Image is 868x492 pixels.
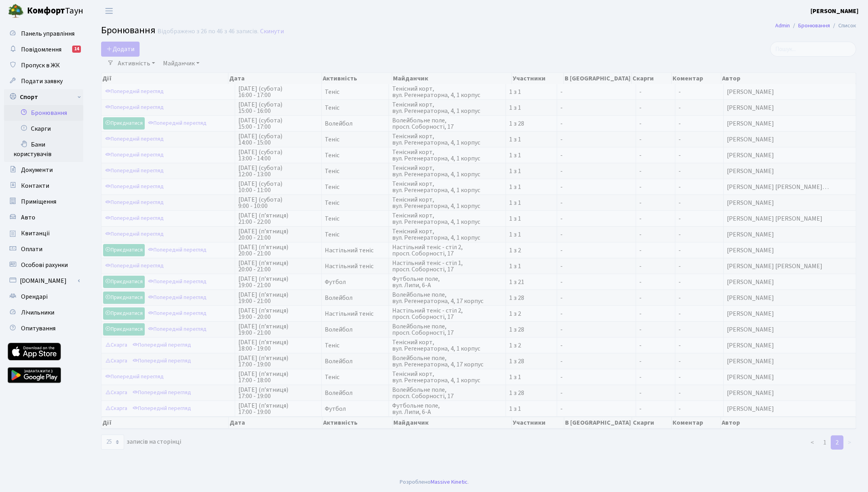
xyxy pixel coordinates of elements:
span: - [678,373,681,381]
span: - [639,326,671,333]
a: Приєднатися [103,276,145,288]
a: Пропуск в ЖК [4,57,83,73]
th: Коментар [672,417,721,429]
span: - [639,105,671,111]
span: - [560,247,632,254]
a: Попередній перегляд [103,212,166,225]
span: 1 з 28 [509,358,554,364]
span: Футбол [325,406,386,412]
span: - [560,215,632,222]
span: Документи [21,166,53,174]
th: Участники [512,417,564,429]
span: [PERSON_NAME] [727,168,853,174]
b: Комфорт [27,4,65,17]
span: 1 з 2 [509,247,554,254]
a: Попередній перегляд [146,323,209,336]
span: Теніс [325,89,386,95]
span: - [678,214,681,223]
span: [DATE] (п’ятниця) 21:00 - 22:00 [238,212,318,225]
span: [PERSON_NAME] [727,200,853,206]
span: Тенісний корт, вул. Регенераторна, 4, 1 корпус [392,86,502,98]
span: - [639,215,671,222]
a: Особові рахунки [4,257,83,273]
span: Настільний теніс [325,247,386,254]
span: - [639,120,671,127]
span: Волейбол [325,390,386,396]
span: [PERSON_NAME] [727,390,853,396]
a: Попередній перегляд [103,196,166,209]
a: Квитанції [4,225,83,241]
span: - [560,358,632,364]
a: Попередній перегляд [146,292,209,304]
span: - [639,279,671,285]
span: - [678,167,681,175]
span: [DATE] (субота) 15:00 - 17:00 [238,117,318,130]
span: - [639,152,671,158]
a: Попередній перегляд [130,355,193,367]
a: < [806,435,819,450]
span: - [560,200,632,206]
span: - [639,136,671,143]
a: [PERSON_NAME] [811,6,858,16]
span: Особові рахунки [21,261,68,269]
span: Авто [21,213,35,222]
a: Орендарі [4,289,83,305]
a: Активність [115,57,158,70]
a: Попередній перегляд [130,402,193,415]
span: Волейбол [325,326,386,333]
a: Попередній перегляд [146,244,209,256]
span: [PERSON_NAME] [727,105,853,111]
span: [PERSON_NAME] [727,311,853,317]
a: Контакти [4,178,83,194]
a: Документи [4,162,83,178]
a: Попередній перегляд [103,86,166,98]
span: Настільний теніс - стіл 2, просп. Соборності, 17 [392,244,502,257]
span: Волейбольне поле, просп. Соборності, 17 [392,117,502,130]
span: - [678,404,681,413]
span: - [639,247,671,254]
span: - [560,295,632,301]
th: Автор [721,417,856,429]
a: Попередній перегляд [103,133,166,145]
span: Теніс [325,231,386,238]
span: - [639,89,671,95]
span: - [678,151,681,160]
span: - [639,231,671,238]
span: 1 з 28 [509,390,554,396]
span: Волейбол [325,120,386,127]
a: Приміщення [4,194,83,210]
th: Майданчик [393,417,512,429]
span: - [560,120,632,127]
span: Тенісний корт, вул. Регенераторна, 4, 1 корпус [392,165,502,177]
span: 1 з 1 [509,374,554,380]
a: Приєднатися [103,307,145,320]
span: - [639,168,671,174]
span: - [560,263,632,269]
span: [DATE] (п’ятниця) 20:00 - 21:00 [238,228,318,241]
a: 2 [831,435,843,450]
span: [DATE] (субота) 14:00 - 15:00 [238,133,318,146]
a: Панель управління [4,26,83,42]
a: Опитування [4,320,83,336]
span: Настільний теніс [325,311,386,317]
span: Таун [27,4,83,18]
a: Попередній перегляд [130,339,193,351]
span: Тенісний корт, вул. Регенераторна, 4, 1 корпус [392,212,502,225]
th: Дії [102,417,229,429]
span: [PERSON_NAME] [727,152,853,158]
span: - [560,136,632,143]
span: - [678,88,681,96]
span: 1 з 1 [509,263,554,269]
span: [PERSON_NAME] [727,406,853,412]
span: [PERSON_NAME] [727,136,853,143]
span: - [678,309,681,318]
span: Тенісний корт, вул. Регенераторна, 4, 1 корпус [392,339,502,352]
span: [PERSON_NAME] [PERSON_NAME]… [727,184,853,190]
span: - [678,262,681,271]
span: Тенісний корт, вул. Регенераторна, 4, 1 корпус [392,101,502,114]
div: Відображено з 26 по 46 з 46 записів. [157,28,259,35]
span: Теніс [325,136,386,143]
span: [DATE] (субота) 13:00 - 14:00 [238,149,318,162]
span: 1 з 28 [509,120,554,127]
a: Скинути [260,28,284,35]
